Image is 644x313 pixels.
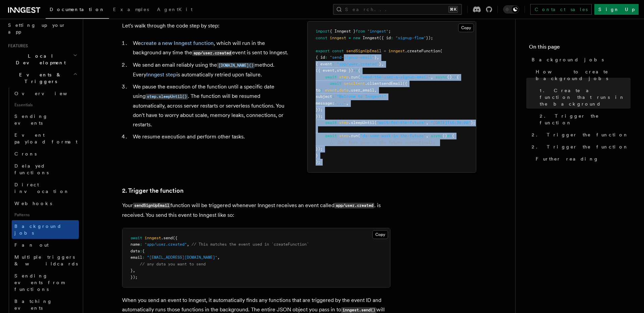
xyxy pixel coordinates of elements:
span: Delayed functions [14,163,49,175]
span: ({ id [379,36,391,40]
span: : [325,55,327,60]
span: , [187,242,189,247]
span: "do-some-work-in-the-future" [360,133,426,138]
span: }); [316,107,323,112]
span: "wait-for-the-future" [377,120,426,125]
span: Features [5,43,28,49]
span: step }) [337,68,353,73]
a: Fan out [12,239,79,251]
a: 1. Create a function that runs in the background [537,84,631,110]
button: Copy [458,23,474,32]
span: name [130,242,140,247]
span: inngest [388,49,405,53]
span: }); [130,275,138,279]
span: Patterns [12,209,79,220]
span: ; [388,29,391,34]
span: Inngest [363,36,379,40]
span: "inngest" [367,29,388,34]
a: [DOMAIN_NAME]() [217,62,255,68]
a: Sending events from functions [12,270,79,295]
button: Local Development [5,50,79,69]
span: .run [348,75,358,79]
span: "[DATE]T16:30:00" [431,120,471,125]
span: async [431,133,442,138]
span: inngest [330,36,346,40]
span: How to create background jobs [536,68,631,82]
span: ); [316,160,320,164]
span: .clientsendEmail [365,81,402,86]
span: async [435,75,447,79]
span: inngest [145,236,161,240]
span: const [316,36,327,40]
span: : [320,88,323,92]
span: } [130,268,133,273]
span: { id [316,55,325,60]
li: We pause the execution of the function until a specific date using . The function will be resumed... [131,82,291,129]
span: ({ [173,236,177,240]
li: We resume execution and perform other tasks. [131,132,291,141]
a: Sign Up [594,4,639,15]
span: import [316,29,330,34]
a: step.sleepUntil() [146,93,188,99]
span: step [339,120,348,125]
a: Direct invocation [12,179,79,197]
a: 2. Trigger the function [537,110,631,129]
span: , [431,75,433,79]
span: "..." [334,101,346,106]
span: Multiple triggers & wildcards [14,254,78,266]
span: Local Development [5,53,73,66]
span: await [130,236,142,240]
span: Setting up your app [8,22,66,35]
span: 2. Trigger the function [540,113,631,126]
span: , [426,120,428,125]
span: , [426,133,428,138]
a: Background jobs [12,220,79,239]
span: : [332,62,334,66]
span: = [348,36,351,40]
span: "send-the-user-a-signup-email" [360,75,431,79]
button: Toggle dark mode [503,5,519,13]
a: Background jobs [529,54,631,66]
span: to [316,88,320,92]
span: }); [316,146,323,151]
span: "app/user.created" [337,62,379,66]
span: .send [161,236,173,240]
span: step [339,75,348,79]
span: Events & Triggers [5,71,73,85]
li: We send an email reliably using the method. Every is automatically retried upon failure. [131,60,291,79]
span: , [346,101,348,106]
span: } [374,55,377,60]
span: Background jobs [14,224,62,236]
span: Direct invocation [14,182,69,194]
span: await [325,120,337,125]
span: ( [358,133,360,138]
span: => [353,68,358,73]
span: "signup-flow" [395,36,426,40]
a: 2. Trigger the function [122,186,183,195]
a: Delayed functions [12,160,79,179]
span: => [452,75,457,79]
span: , [217,255,220,260]
span: .sleepUntil [348,120,374,125]
button: Events & Triggers [5,69,79,87]
li: We , which will run in the background any time the event is sent to Inngest. [131,39,291,58]
span: "[EMAIL_ADDRESS][DOMAIN_NAME]" [147,255,217,260]
a: Overview [12,87,79,100]
span: step [339,133,348,138]
a: Setting up your app [5,19,79,38]
button: Search...⌘K [333,4,462,15]
span: , [377,55,379,60]
span: // Code here runs in the future automatically. [330,140,438,145]
span: data [130,249,140,253]
span: // This matches the event used in `createFunction` [192,242,309,247]
a: Documentation [46,2,109,19]
span: 2. Trigger the function [532,131,629,138]
span: : [391,36,393,40]
span: 2. Trigger the function [532,143,629,150]
span: "send-signup-email" [330,55,374,60]
span: { [452,133,454,138]
a: Sending events [12,110,79,129]
span: { Inngest } [330,29,356,34]
span: Background jobs [532,56,604,63]
a: Event payload format [12,129,79,148]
